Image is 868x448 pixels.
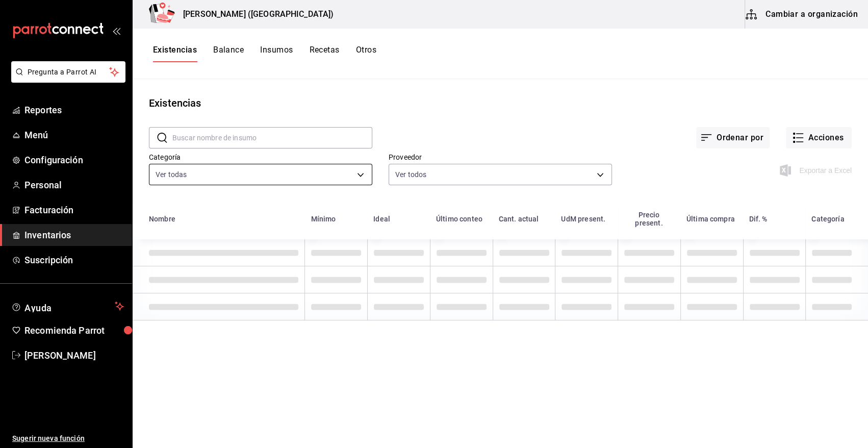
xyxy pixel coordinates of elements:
div: Último conteo [436,215,482,223]
label: Categoría [149,154,372,161]
span: Pregunta a Parrot AI [28,67,110,78]
button: Acciones [786,127,852,148]
span: Ver todos [395,169,426,180]
span: [PERSON_NAME] [24,349,124,362]
span: Recomienda Parrot [24,323,124,337]
span: Inventarios [24,228,124,242]
button: Existencias [153,45,197,62]
span: Sugerir nueva función [12,433,124,444]
div: navigation tabs [153,45,376,62]
a: Pregunta a Parrot AI [7,74,125,85]
button: Pregunta a Parrot AI [11,61,125,83]
button: Ordenar por [696,127,770,148]
button: Otros [356,45,376,62]
div: Categoría [811,215,844,223]
span: Suscripción [24,253,124,267]
div: Última compra [686,215,735,223]
div: Cant. actual [499,215,539,223]
input: Buscar nombre de insumo [172,128,372,148]
div: Existencias [149,95,201,111]
div: Ideal [373,215,390,223]
span: Configuración [24,153,124,167]
button: Recetas [309,45,339,62]
div: UdM present. [561,215,605,223]
button: Balance [213,45,244,62]
span: Ver todas [156,169,187,180]
div: Nombre [149,215,175,223]
div: Mínimo [311,215,336,223]
h3: [PERSON_NAME] ([GEOGRAPHIC_DATA]) [175,8,334,20]
span: Ayuda [24,300,111,312]
span: Reportes [24,103,124,117]
button: Insumos [260,45,293,62]
label: Proveedor [389,154,612,161]
div: Dif. % [749,215,768,223]
span: Personal [24,178,124,192]
button: open_drawer_menu [112,27,120,35]
span: Facturación [24,203,124,217]
div: Precio present. [624,211,674,227]
span: Menú [24,128,124,142]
